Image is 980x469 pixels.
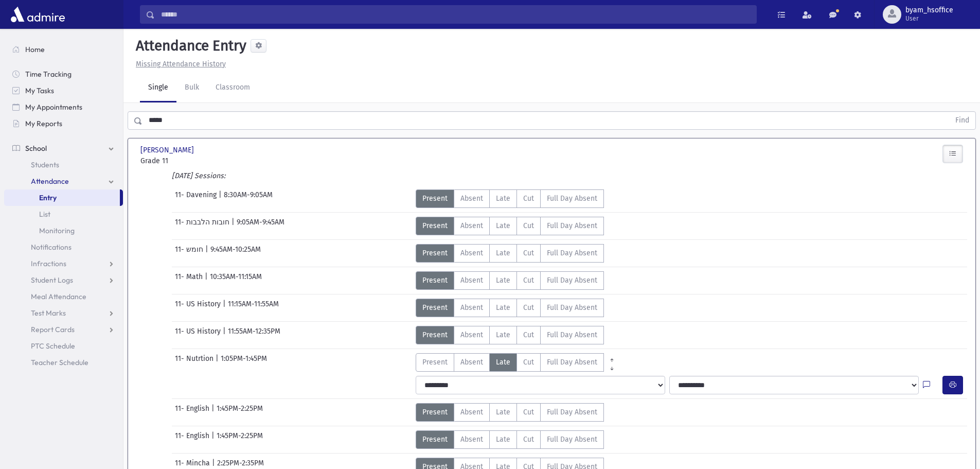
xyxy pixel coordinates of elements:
[31,341,75,351] span: PTC Schedule
[221,353,267,372] span: 1:05PM-1:45PM
[422,193,448,204] span: Present
[175,189,219,208] span: 11- Davening
[31,259,66,268] span: Infractions
[175,299,223,317] span: 11- US History
[155,5,756,24] input: Search
[422,357,448,368] span: Present
[523,357,534,368] span: Cut
[217,403,263,422] span: 1:45PM-2:25PM
[949,112,975,129] button: Find
[223,299,228,317] span: |
[31,308,66,318] span: Test Marks
[4,288,123,305] a: Meal Attendance
[140,74,176,102] a: Single
[172,171,225,180] i: [DATE] Sessions:
[217,430,263,449] span: 1:45PM-2:25PM
[496,357,510,368] span: Late
[416,189,604,208] div: AttTypes
[4,140,123,157] a: School
[523,407,534,418] span: Cut
[219,189,224,208] span: |
[228,299,279,317] span: 11:15AM-11:55AM
[523,248,534,258] span: Cut
[4,354,123,371] a: Teacher Schedule
[460,434,483,445] span: Absent
[25,119,62,128] span: My Reports
[604,353,620,361] a: All Prior
[523,193,534,204] span: Cut
[176,74,207,102] a: Bulk
[523,434,534,445] span: Cut
[31,325,75,334] span: Report Cards
[416,353,620,372] div: AttTypes
[496,193,510,204] span: Late
[547,193,597,204] span: Full Day Absent
[4,66,123,82] a: Time Tracking
[422,434,448,445] span: Present
[496,275,510,286] span: Late
[905,14,953,23] span: User
[4,222,123,239] a: Monitoring
[4,272,123,288] a: Student Logs
[460,248,483,258] span: Absent
[175,217,231,235] span: 11- חובות הלבבות
[523,302,534,313] span: Cut
[422,407,448,418] span: Present
[175,326,223,344] span: 11- US History
[25,144,47,153] span: School
[31,275,73,285] span: Student Logs
[31,358,88,367] span: Teacher Schedule
[416,326,604,344] div: AttTypes
[31,242,72,252] span: Notifications
[175,271,205,290] span: 11- Math
[416,217,604,235] div: AttTypes
[523,220,534,231] span: Cut
[205,271,210,290] span: |
[422,220,448,231] span: Present
[39,193,57,202] span: Entry
[460,275,483,286] span: Absent
[547,407,597,418] span: Full Day Absent
[132,60,226,68] a: Missing Attendance History
[140,155,269,166] span: Grade 11
[132,37,246,55] h5: Attendance Entry
[211,430,217,449] span: |
[496,434,510,445] span: Late
[4,206,123,222] a: List
[140,145,196,155] span: [PERSON_NAME]
[416,299,604,317] div: AttTypes
[547,248,597,258] span: Full Day Absent
[228,326,280,344] span: 11:55AM-12:35PM
[4,239,123,255] a: Notifications
[237,217,284,235] span: 9:05AM-9:45AM
[416,430,604,449] div: AttTypes
[422,248,448,258] span: Present
[25,102,82,112] span: My Appointments
[422,275,448,286] span: Present
[460,407,483,418] span: Absent
[496,220,510,231] span: Late
[207,74,258,102] a: Classroom
[231,217,237,235] span: |
[547,329,597,340] span: Full Day Absent
[496,248,510,258] span: Late
[416,271,604,290] div: AttTypes
[460,220,483,231] span: Absent
[4,338,123,354] a: PTC Schedule
[31,177,69,186] span: Attendance
[547,302,597,313] span: Full Day Absent
[547,220,597,231] span: Full Day Absent
[905,6,953,14] span: byam_hsoffice
[39,226,75,235] span: Monitoring
[4,255,123,272] a: Infractions
[416,403,604,422] div: AttTypes
[216,353,221,372] span: |
[604,361,620,370] a: All Later
[4,157,123,173] a: Students
[211,403,217,422] span: |
[4,99,123,115] a: My Appointments
[8,4,67,25] img: AdmirePro
[223,326,228,344] span: |
[25,86,54,95] span: My Tasks
[4,82,123,99] a: My Tasks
